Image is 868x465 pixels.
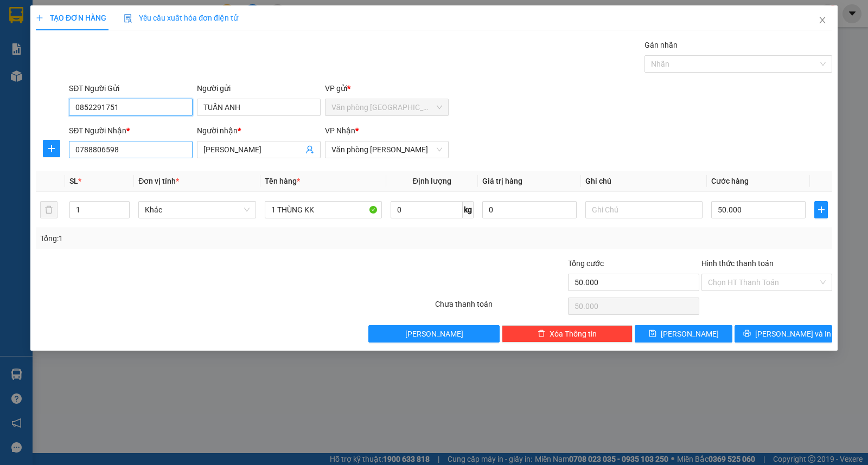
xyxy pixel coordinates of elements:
button: plus [43,140,60,157]
button: deleteXóa Thông tin [502,325,633,343]
div: Chưa thanh toán [434,298,567,317]
input: VD: Bàn, Ghế [265,201,382,218]
label: Gán nhãn [644,41,678,49]
span: Văn phòng Kiên Giang [331,99,442,115]
div: SĐT Người Gửi [69,82,193,94]
div: Người gửi [197,82,321,94]
img: icon [124,14,132,23]
span: user-add [305,145,314,154]
th: Ghi chú [581,171,707,192]
span: Tên hàng [265,177,300,185]
span: SL [69,177,78,185]
span: Định lượng [413,177,451,185]
button: [PERSON_NAME] [368,325,499,343]
input: Ghi Chú [585,201,703,218]
button: printer[PERSON_NAME] và In [735,325,832,343]
span: VP Nhận [325,126,355,135]
span: [PERSON_NAME] [405,328,463,340]
span: close [818,16,827,24]
span: printer [743,330,751,338]
span: plus [815,205,827,214]
span: kg [463,201,474,218]
div: SĐT Người Nhận [69,125,193,137]
span: Giá trị hàng [482,177,522,185]
input: 0 [482,201,577,218]
span: Xóa Thông tin [550,328,597,340]
button: delete [40,201,58,218]
span: Tổng cước [568,259,604,268]
span: Đơn vị tính [138,177,179,185]
div: Người nhận [197,125,321,137]
span: save [649,330,656,338]
span: Khác [145,202,249,218]
span: TẠO ĐƠN HÀNG [36,14,106,22]
button: Close [807,5,838,36]
span: plus [43,144,60,153]
div: VP gửi [325,82,449,94]
span: delete [538,330,545,338]
span: [PERSON_NAME] và In [755,328,831,340]
span: Văn phòng Vũ Linh [331,141,442,158]
span: plus [36,14,43,22]
label: Hình thức thanh toán [701,259,774,268]
span: [PERSON_NAME] [661,328,719,340]
span: Cước hàng [711,177,749,185]
button: save[PERSON_NAME] [635,325,732,343]
button: plus [814,201,828,218]
span: Yêu cầu xuất hóa đơn điện tử [124,14,238,22]
div: Tổng: 1 [40,232,336,244]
